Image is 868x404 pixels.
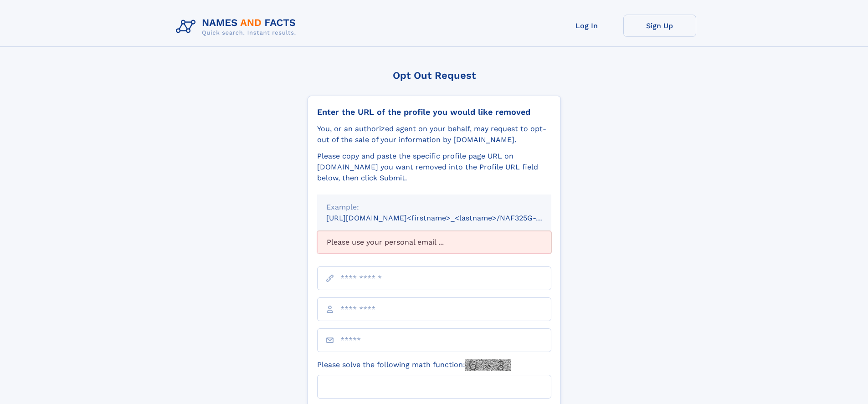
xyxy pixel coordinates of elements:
div: Enter the URL of the profile you would like removed [317,107,551,117]
div: Opt Out Request [308,70,561,81]
div: Example: [326,202,542,213]
a: Log In [550,15,623,37]
div: You, or an authorized agent on your behalf, may request to opt-out of the sale of your informatio... [317,123,551,145]
img: Logo Names and Facts [172,15,303,39]
small: [URL][DOMAIN_NAME]<firstname>_<lastname>/NAF325G-xxxxxxxx [326,214,569,222]
div: Please copy and paste the specific profile page URL on [DOMAIN_NAME] you want removed into the Pr... [317,151,551,184]
a: Sign Up [623,15,696,37]
label: Please solve the following math function: [317,359,511,371]
div: Please use your personal email ... [317,231,551,254]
